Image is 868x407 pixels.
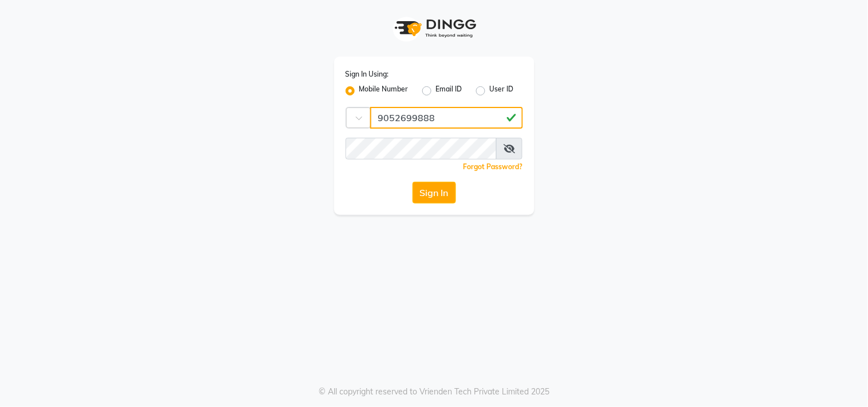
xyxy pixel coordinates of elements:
[346,138,497,159] input: Username
[370,107,523,129] input: Username
[346,69,389,79] label: Sign In Using:
[463,162,523,171] a: Forgot Password?
[413,182,456,203] button: Sign In
[359,84,409,98] label: Mobile Number
[490,84,514,98] label: User ID
[436,84,462,98] label: Email ID
[389,11,480,45] img: logo1.svg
